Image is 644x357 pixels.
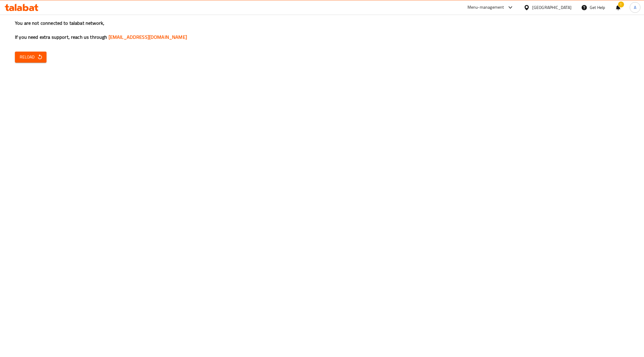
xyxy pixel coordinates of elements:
[15,20,629,41] h3: You are not connected to talabat network, If you need extra support, reach us through
[634,4,636,11] span: A
[20,53,42,61] span: Reload
[532,4,572,11] div: [GEOGRAPHIC_DATA]
[109,33,187,41] a: [EMAIL_ADDRESS][DOMAIN_NAME]
[15,52,47,63] button: Reload
[467,4,504,11] div: Menu-management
